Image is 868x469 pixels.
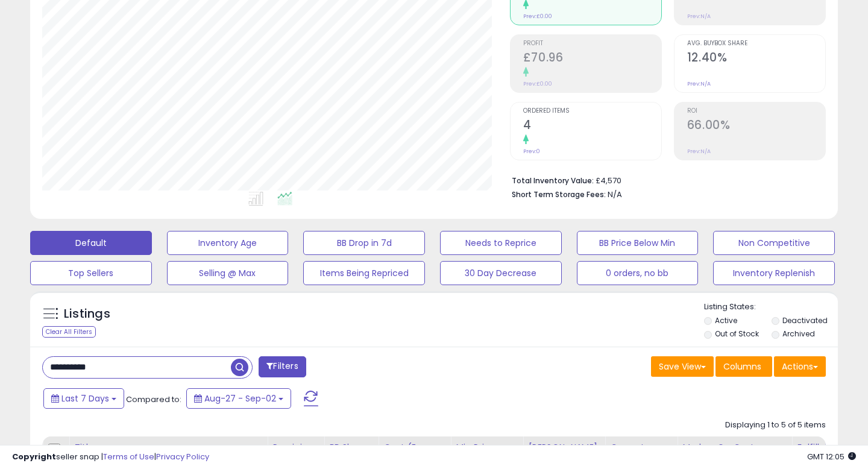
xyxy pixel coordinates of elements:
[577,261,699,285] button: 0 orders, no bb
[512,175,594,186] b: Total Inventory Value:
[715,356,772,377] button: Columns
[30,231,152,255] button: Default
[723,360,761,373] span: Columns
[42,326,96,338] div: Clear All Filters
[687,118,825,134] h2: 66.00%
[204,392,276,404] span: Aug-27 - Sep-02
[687,51,825,67] h2: 12.40%
[329,441,373,467] div: BB Share 24h.
[687,13,711,20] small: Prev: N/A
[608,189,622,200] span: N/A
[651,356,714,377] button: Save View
[797,441,838,467] div: Fulfillable Quantity
[167,231,289,255] button: Inventory Age
[156,451,209,462] a: Privacy Policy
[74,441,262,454] div: Title
[383,441,445,467] div: Cost (Exc. VAT)
[186,388,291,409] button: Aug-27 - Sep-02
[30,261,152,285] button: Top Sellers
[523,80,552,87] small: Prev: £0.00
[528,441,600,454] div: [PERSON_NAME]
[782,315,828,326] label: Deactivated
[687,148,711,155] small: Prev: N/A
[610,441,672,467] div: Current Buybox Price
[512,172,817,187] li: £4,570
[523,40,661,47] span: Profit
[523,108,661,115] span: Ordered Items
[523,13,552,20] small: Prev: £0.00
[715,329,759,339] label: Out of Stock
[715,315,737,326] label: Active
[61,392,109,404] span: Last 7 Days
[43,388,124,409] button: Last 7 Days
[807,451,856,462] span: 2025-09-11 12:05 GMT
[704,301,838,313] p: Listing States:
[713,261,835,285] button: Inventory Replenish
[577,231,699,255] button: BB Price Below Min
[682,441,787,454] div: Markup on Cost
[512,189,606,200] b: Short Term Storage Fees:
[774,356,826,377] button: Actions
[456,441,518,454] div: Min Price
[687,108,825,115] span: ROI
[272,441,319,454] div: Repricing
[782,329,815,339] label: Archived
[713,231,835,255] button: Non Competitive
[687,80,711,87] small: Prev: N/A
[725,420,826,431] div: Displaying 1 to 5 of 5 items
[12,452,209,463] div: seller snap | |
[523,148,540,155] small: Prev: 0
[687,40,825,47] span: Avg. Buybox Share
[523,118,661,134] h2: 4
[126,394,181,405] span: Compared to:
[523,51,661,67] h2: £70.96
[303,231,425,255] button: BB Drop in 7d
[12,451,56,462] strong: Copyright
[440,231,562,255] button: Needs to Reprice
[167,261,289,285] button: Selling @ Max
[303,261,425,285] button: Items Being Repriced
[259,356,306,377] button: Filters
[103,451,154,462] a: Terms of Use
[64,306,110,323] h5: Listings
[440,261,562,285] button: 30 Day Decrease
